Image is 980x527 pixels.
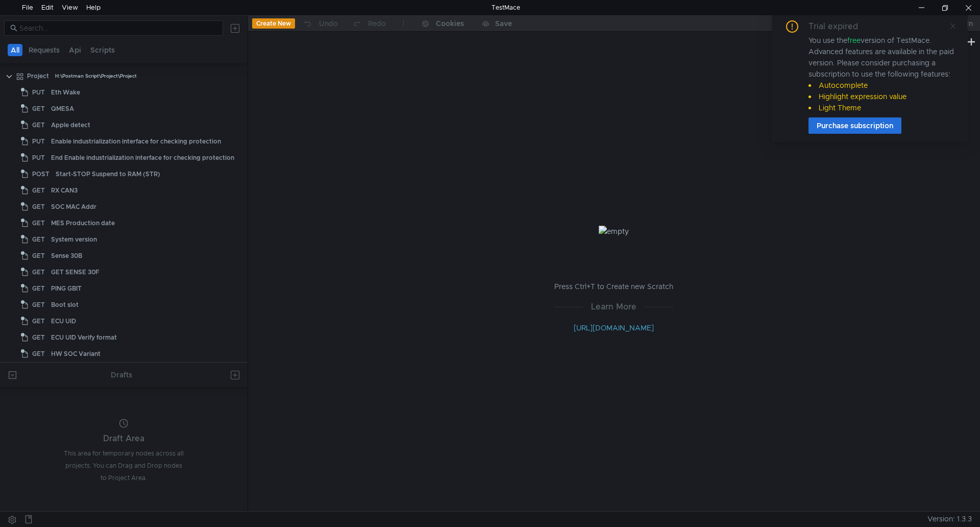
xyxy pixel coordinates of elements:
[32,232,45,247] span: GET
[495,20,512,27] div: Save
[345,16,393,31] button: Redo
[26,44,63,56] button: Requests
[111,369,132,381] div: Drafts
[51,85,80,100] div: Eth Wake
[368,17,386,30] div: Redo
[32,248,45,263] span: GET
[87,44,118,56] button: Scripts
[32,150,45,165] span: PUT
[51,232,97,247] div: System version
[51,314,76,329] div: ECU UID
[554,280,673,293] p: Press Ctrl+T to Create new Scratch
[27,68,49,84] div: Project
[32,215,45,231] span: GET
[32,281,45,296] span: GET
[51,150,234,165] div: End Enable industrialization interface for checking protection
[32,134,45,149] span: PUT
[51,281,82,296] div: PING GBIT
[436,17,464,30] div: Cookies
[808,80,955,91] li: Autocomplete
[19,22,217,34] input: Search...
[51,134,221,149] div: Enable industrialization interface for checking protection
[51,183,78,198] div: RX CAN3
[32,265,45,280] span: GET
[32,183,45,198] span: GET
[808,35,955,113] div: You use the version of TestMace. Advanced features are available in the paid version. Please cons...
[55,68,137,84] div: H:\Postman Script\Project\Project
[56,166,160,182] div: Start-STOP Suspend to RAM (STR)
[51,215,115,231] div: MES Production date
[32,85,45,100] span: PUT
[927,512,972,526] span: Version: 1.3.3
[599,226,629,237] img: empty
[32,166,50,182] span: POST
[32,314,45,329] span: GET
[32,199,45,214] span: GET
[51,297,79,313] div: Boot slot
[32,101,45,116] span: GET
[32,117,45,133] span: GET
[808,117,901,134] button: Purchase subscription
[252,18,295,29] button: Create New
[66,44,84,56] button: Api
[583,300,645,313] span: Learn More
[51,117,90,133] div: Apple detect
[51,330,117,345] div: ECU UID Verify format
[8,44,22,56] button: All
[295,16,345,31] button: Undo
[51,101,74,116] div: QMESA
[808,91,955,102] li: Highlight expression value
[51,199,96,214] div: SOC MAC Addr
[32,346,45,362] span: GET
[808,20,870,33] div: Trial expired
[51,265,100,280] div: GET SENSE 30F
[319,17,338,30] div: Undo
[32,297,45,313] span: GET
[51,248,82,263] div: Sense 30B
[847,36,861,45] span: free
[32,330,45,345] span: GET
[808,102,955,113] li: Light Theme
[574,323,654,332] a: [URL][DOMAIN_NAME]
[51,346,101,362] div: HW SOC Variant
